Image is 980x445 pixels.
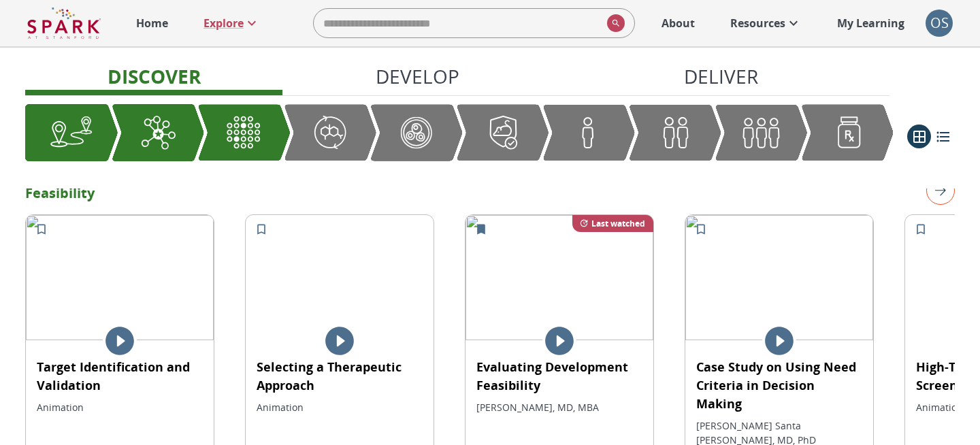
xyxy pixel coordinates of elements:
a: Resources [723,8,808,38]
button: search [602,9,625,37]
p: Develop [376,62,459,90]
p: Case Study on Using Need Criteria in Decision Making [696,358,862,413]
svg: Add to My Learning [35,222,48,236]
p: My Learning [837,15,904,31]
p: Discover [108,62,201,90]
div: OS [926,10,953,37]
p: Feasibility [25,183,955,203]
button: grid view [907,125,931,148]
svg: Add to My Learning [694,222,708,236]
img: Logo of SPARK at Stanford [27,7,101,39]
p: About [661,15,695,31]
svg: Remove from My Learning [474,222,488,236]
p: Target Identification and Validation [37,358,203,395]
p: Home [136,15,168,31]
p: [PERSON_NAME], MD, MBA [476,400,642,414]
p: Last watched [591,218,645,229]
a: My Learning [830,8,912,38]
button: right [921,171,955,210]
p: Resources [730,15,785,31]
p: Explore [203,15,244,31]
svg: Add to My Learning [914,222,928,236]
p: Evaluating Development Feasibility [476,358,642,395]
a: Home [129,8,175,38]
div: Graphic showing the progression through the Discover, Develop, and Deliver pipeline, highlighting... [25,104,894,161]
a: About [655,8,702,38]
p: Selecting a Therapeutic Approach [257,358,423,395]
p: Animation [257,400,423,414]
p: Animation [37,400,203,414]
a: Explore [197,8,267,38]
p: Deliver [684,62,758,90]
svg: Add to My Learning [255,222,268,236]
button: list view [931,125,955,148]
button: account of current user [926,10,953,37]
